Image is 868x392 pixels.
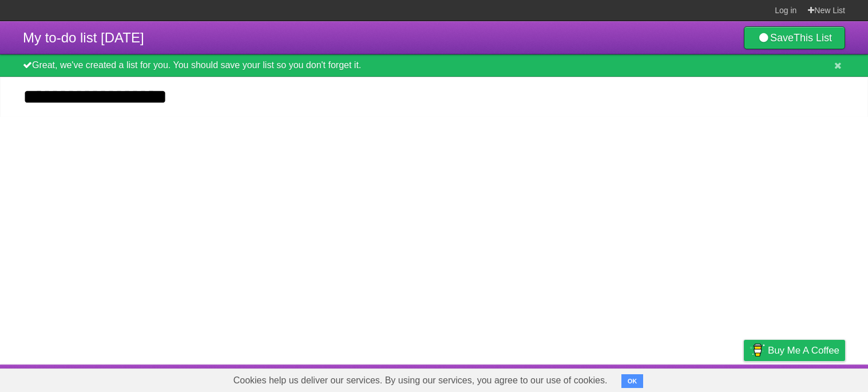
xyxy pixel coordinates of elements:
[592,367,616,389] a: About
[744,26,845,49] a: SaveThis List
[222,369,619,392] span: Cookies help us deliver our services. By using our services, you agree to our use of cookies.
[629,367,676,389] a: Developers
[621,374,644,388] button: OK
[750,340,765,360] img: Buy me a coffee
[729,367,759,389] a: Privacy
[768,340,839,360] span: Buy me a coffee
[690,367,715,389] a: Terms
[744,340,845,361] a: Buy me a coffee
[773,367,845,389] a: Suggest a feature
[23,30,144,45] span: My to-do list [DATE]
[794,32,832,44] b: This List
